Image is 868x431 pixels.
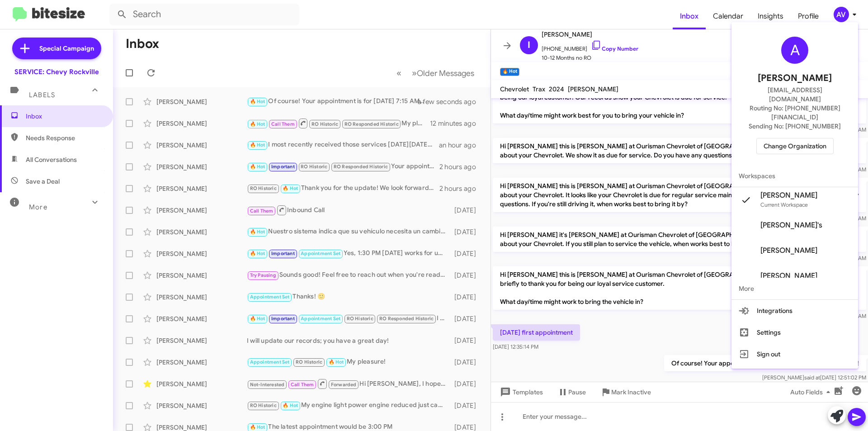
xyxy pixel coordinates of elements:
span: Sending No: [PHONE_NUMBER] [749,122,841,131]
button: Change Organization [756,138,834,154]
span: Change Organization [764,138,826,154]
span: [PERSON_NAME] [760,191,817,200]
span: Routing No: [PHONE_NUMBER][FINANCIAL_ID] [742,104,847,122]
span: [PERSON_NAME]'s [760,221,822,230]
span: [PERSON_NAME] [760,271,817,280]
div: A [781,37,808,64]
span: Workspaces [731,165,858,187]
span: Current Workspace [760,201,808,208]
span: More [731,278,858,299]
button: Integrations [731,300,858,322]
button: Sign out [731,343,858,365]
span: [EMAIL_ADDRESS][DOMAIN_NAME] [742,85,847,104]
button: Settings [731,322,858,343]
span: [PERSON_NAME] [758,71,832,85]
span: [PERSON_NAME] [760,246,817,255]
